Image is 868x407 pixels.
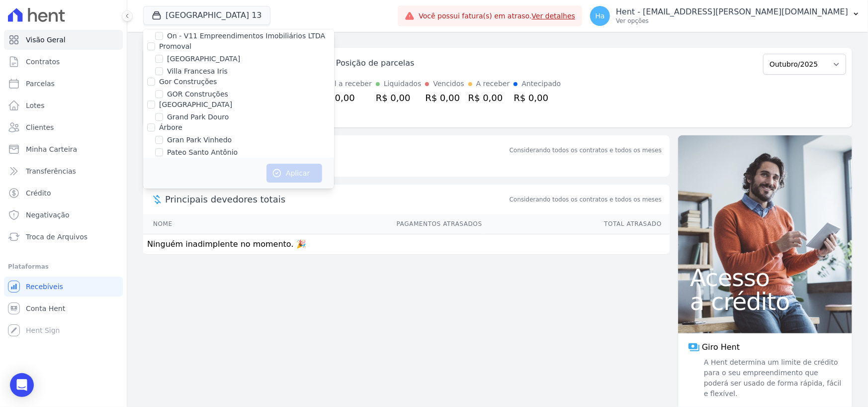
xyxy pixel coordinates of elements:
span: Minha Carteira [26,144,77,154]
div: R$ 0,00 [514,91,561,104]
div: Liquidados [384,79,422,89]
span: Ha [596,12,605,19]
div: Considerando todos os contratos e todos os meses [510,146,662,155]
div: A receber [476,79,510,89]
div: R$ 0,00 [376,91,422,104]
span: Troca de Arquivos [26,232,87,242]
div: R$ 0,00 [425,91,464,104]
span: a crédito [690,290,840,313]
span: Negativação [26,210,70,220]
th: Pagamentos Atrasados [237,214,483,234]
label: Grand Park Douro [167,112,229,122]
a: Transferências [4,161,123,181]
span: Recebíveis [26,282,63,292]
div: R$ 0,00 [468,91,510,104]
span: Crédito [26,188,51,198]
label: Villa Francesa Iris [167,66,228,77]
div: Saldo devedor total [165,143,508,157]
span: Principais devedores totais [165,193,508,206]
span: Você possui fatura(s) em atraso. [419,11,575,21]
button: Ha Hent - [EMAIL_ADDRESS][PERSON_NAME][DOMAIN_NAME] Ver opções [582,2,868,30]
button: [GEOGRAPHIC_DATA] 13 [143,6,270,25]
span: Visão Geral [26,35,66,45]
a: Visão Geral [4,30,123,50]
span: Contratos [26,57,60,67]
label: Pateo Santo Antônio [167,147,238,158]
a: Recebíveis [4,277,123,297]
div: R$ 0,00 [320,91,372,104]
a: Troca de Arquivos [4,227,123,247]
label: Gor Construções [159,78,217,86]
td: Ninguém inadimplente no momento. 🎉 [143,234,670,255]
span: Clientes [26,122,54,132]
span: Giro Hent [702,341,740,353]
a: Clientes [4,117,123,137]
a: Negativação [4,205,123,225]
label: Gran Park Vinhedo [167,135,232,145]
span: Parcelas [26,79,55,89]
div: Plataformas [8,261,119,273]
a: Parcelas [4,74,123,94]
button: Aplicar [266,164,322,183]
a: Conta Hent [4,299,123,318]
span: Acesso [690,266,840,290]
label: On - V11 Empreendimentos Imobiliários LTDA [167,31,325,41]
p: Hent - [EMAIL_ADDRESS][PERSON_NAME][DOMAIN_NAME] [616,7,848,17]
div: Total a receber [320,79,372,89]
th: Total Atrasado [483,214,670,234]
span: Lotes [26,101,45,110]
span: A Hent determina um limite de crédito para o seu empreendimento que poderá ser usado de forma ráp... [702,357,842,399]
p: Ver opções [616,17,848,25]
a: Minha Carteira [4,139,123,159]
div: Posição de parcelas [336,57,415,69]
p: Sem saldo devedor no momento. 🎉 [143,157,670,177]
a: Ver detalhes [532,12,576,20]
div: Vencidos [433,79,464,89]
div: Antecipado [521,79,561,89]
label: Árbore [159,123,182,131]
a: Lotes [4,96,123,115]
span: Considerando todos os contratos e todos os meses [510,195,662,204]
div: Open Intercom Messenger [10,373,34,397]
a: Crédito [4,183,123,203]
a: Contratos [4,52,123,72]
label: GOR Construções [167,89,228,100]
th: Nome [143,214,237,234]
span: Transferências [26,166,76,176]
span: Conta Hent [26,304,65,313]
label: [GEOGRAPHIC_DATA] [167,54,240,64]
label: [GEOGRAPHIC_DATA] [159,101,232,108]
label: Promoval [159,42,191,50]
